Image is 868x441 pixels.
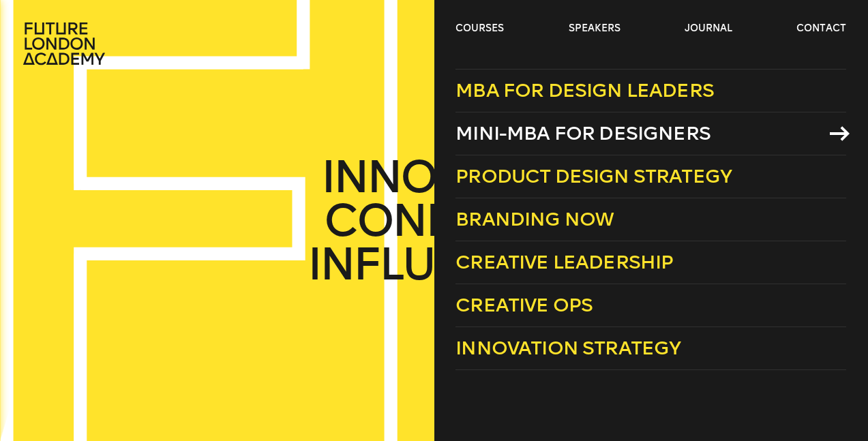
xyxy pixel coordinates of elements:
span: Creative Ops [455,294,593,316]
a: Innovation Strategy [455,327,846,370]
span: Creative Leadership [455,251,673,273]
a: Mini-MBA for Designers [455,112,846,155]
a: Creative Leadership [455,241,846,284]
a: Branding Now [455,198,846,241]
a: speakers [569,22,620,35]
a: contact [796,22,846,35]
a: journal [685,22,732,35]
a: Product Design Strategy [455,155,846,198]
a: courses [455,22,504,35]
span: Mini-MBA for Designers [455,122,710,145]
a: Creative Ops [455,284,846,327]
span: MBA for Design Leaders [455,79,714,102]
a: MBA for Design Leaders [455,69,846,112]
span: Product Design Strategy [455,165,732,187]
span: Innovation Strategy [455,337,680,359]
span: Branding Now [455,208,614,230]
